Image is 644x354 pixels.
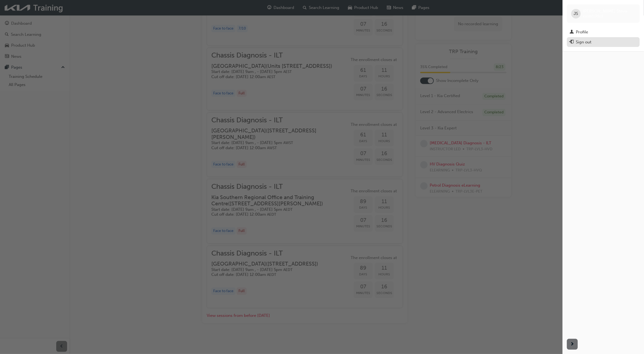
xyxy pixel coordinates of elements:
[583,14,603,18] span: kau82135c3
[570,30,574,35] span: man-icon
[574,11,578,17] span: JS
[567,37,640,47] button: Sign out
[567,27,640,37] a: Profile
[570,341,574,348] span: next-icon
[576,39,591,45] div: Sign out
[583,9,627,14] span: [PERSON_NAME] Stevis
[570,40,574,45] span: exit-icon
[576,29,588,35] div: Profile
